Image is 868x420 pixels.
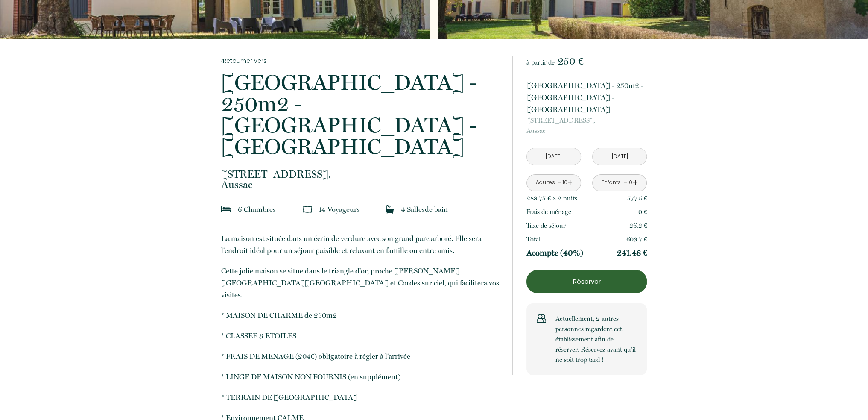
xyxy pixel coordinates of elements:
div: 10 [563,179,567,187]
p: * FRAIS DE MENAGE (204€) obligatoire à régler à l'arrivée [221,350,501,362]
p: Acompte (40%) [526,248,583,258]
p: 6 Chambre [238,203,276,215]
p: [GEOGRAPHIC_DATA] - 250m2 - [GEOGRAPHIC_DATA] - [GEOGRAPHIC_DATA] [526,79,647,115]
img: users [537,314,546,323]
span: [STREET_ADDRESS], [221,169,501,179]
div: Enfants [602,179,621,187]
p: 288.75 € × 2 nuit [526,193,577,203]
p: * LINGE DE MAISON NON FOURNIS (en supplément) [221,371,501,383]
a: + [633,176,638,189]
span: s [357,205,360,214]
p: Actuellement, 2 autres personnes regardent cet établissement afin de réserver. Réservez avant qu’... [555,314,637,365]
span: s [575,194,577,202]
a: + [567,176,572,189]
span: à partir de [526,59,555,66]
p: 0 € [638,207,647,217]
p: Frais de ménage [526,207,571,217]
p: La maison est située dans un écrin de verdure avec son grand parc arboré. Elle sera l'endroit idé... [221,232,501,256]
div: 0 [628,179,633,187]
p: 26.2 € [629,220,647,231]
p: [GEOGRAPHIC_DATA] - 250m2 - [GEOGRAPHIC_DATA] - [GEOGRAPHIC_DATA] [221,72,501,157]
a: - [557,176,562,189]
span: [STREET_ADDRESS], [526,115,647,126]
p: * MAISON DE CHARME de 250m2 [221,309,501,321]
p: Réserver [529,276,644,287]
img: guests [303,205,312,214]
p: Aussac [221,169,501,190]
p: * TERRAIN DE [GEOGRAPHIC_DATA] [221,391,501,403]
p: 241.48 € [617,248,647,258]
button: Réserver [526,270,647,293]
span: s [273,205,276,214]
span: 250 € [558,55,583,67]
input: Arrivée [527,148,581,165]
div: Adultes [535,179,555,187]
a: - [623,176,628,189]
p: 603.7 € [626,234,647,244]
p: Cette jolie maison se situe dans le triangle d'or, proche [PERSON_NAME][GEOGRAPHIC_DATA][GEOGRAPH... [221,265,501,301]
p: * CLASSEE 3 ETOILES [221,330,501,342]
p: Taxe de séjour [526,220,566,231]
p: 4 Salle de bain [401,203,448,215]
input: Départ [593,148,646,165]
p: Total [526,234,541,244]
p: 577.5 € [627,193,647,203]
p: Aussac [526,115,647,136]
p: 14 Voyageur [319,203,360,215]
span: s [422,205,425,214]
a: Retourner vers [221,56,501,65]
